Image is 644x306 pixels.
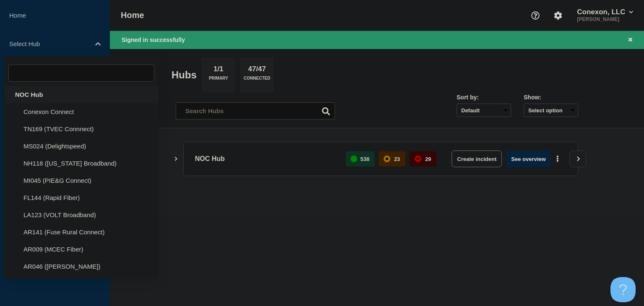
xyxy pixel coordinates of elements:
input: Search Hubs [176,102,335,119]
li: NH118 ([US_STATE] Broadband) [4,155,158,172]
li: FL144 (Rapid Fiber) [4,189,158,206]
button: Account settings [549,7,567,24]
p: Select Hub [9,40,90,47]
li: AR046 ([PERSON_NAME]) [4,258,158,275]
button: Show Connected Hubs [174,156,178,162]
div: Show: [524,94,578,101]
button: See overview [506,150,551,167]
p: 47/47 [245,65,269,76]
li: AR141 (Fuse Rural Connect) [4,223,158,241]
button: Support [527,7,544,24]
p: 538 [361,156,370,162]
p: Primary [209,76,228,85]
button: Select option [524,104,578,117]
div: down [415,156,421,162]
p: Connected [244,76,270,85]
li: AR009 (MCEC Fiber) [4,241,158,258]
div: NOC Hub [4,86,158,103]
div: affected [384,156,390,162]
p: [PERSON_NAME] [575,16,635,22]
button: Create incident [452,150,502,167]
li: MS024 (Delightspeed) [4,137,158,155]
div: up [351,156,357,162]
li: Conexon Connect [4,103,158,120]
li: LA123 (VOLT Broadband) [4,206,158,223]
button: Close banner [625,35,636,45]
p: 29 [425,156,431,162]
span: Signed in successfully [122,36,185,43]
p: 1/1 [210,65,227,76]
h2: Hubs [171,69,197,81]
iframe: Help Scout Beacon - Open [610,277,636,302]
button: More actions [552,151,563,167]
button: View [569,150,586,167]
select: Sort by [457,104,511,117]
button: Conexon, LLC [575,8,635,16]
p: 23 [394,156,400,162]
p: NOC Hub [195,150,336,167]
h1: Home [121,10,144,20]
div: Sort by: [457,94,511,101]
li: TN169 (TVEC Connnect) [4,120,158,137]
li: MI045 (PIE&G Connect) [4,172,158,189]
